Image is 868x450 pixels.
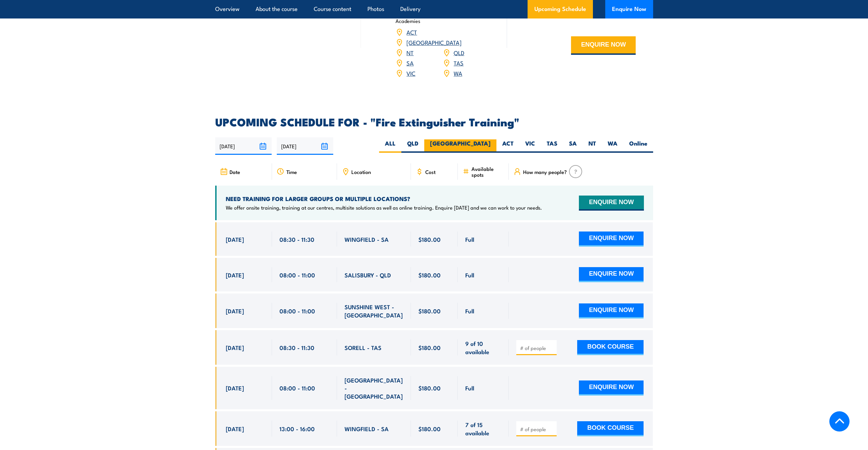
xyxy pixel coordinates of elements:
[418,384,441,392] span: $180.00
[406,59,414,67] a: SA
[519,139,541,153] label: VIC
[579,267,644,282] button: ENQUIRE NOW
[215,117,653,126] h2: UPCOMING SCHEDULE FOR - "Fire Extinguisher Training"
[418,307,441,315] span: $180.00
[602,139,623,153] label: WA
[406,38,462,46] a: [GEOGRAPHIC_DATA]
[401,139,424,153] label: QLD
[465,271,474,279] span: Full
[280,425,315,433] span: 13:00 - 16:00
[345,376,403,400] span: [GEOGRAPHIC_DATA] - [GEOGRAPHIC_DATA]
[579,196,644,211] button: ENQUIRE NOW
[406,28,417,36] a: ACT
[226,271,244,279] span: [DATE]
[623,139,653,153] label: Online
[465,421,501,437] span: 7 of 15 available
[226,384,244,392] span: [DATE]
[465,235,474,243] span: Full
[418,235,441,243] span: $180.00
[280,343,314,351] span: 08:30 - 11:30
[577,340,644,355] button: BOOK COURSE
[418,271,441,279] span: $180.00
[230,169,240,175] span: Date
[379,139,401,153] label: ALL
[583,139,602,153] label: NT
[351,169,371,175] span: Location
[345,271,391,279] span: SALISBURY - QLD
[465,307,474,315] span: Full
[277,137,333,155] input: To date
[577,421,644,436] button: BOOK COURSE
[226,235,244,243] span: [DATE]
[579,380,644,396] button: ENQUIRE NOW
[579,303,644,318] button: ENQUIRE NOW
[563,139,583,153] label: SA
[523,169,567,175] span: How many people?
[226,307,244,315] span: [DATE]
[465,339,501,355] span: 9 of 10 available
[280,235,314,243] span: 08:30 - 11:30
[226,195,542,202] h4: NEED TRAINING FOR LARGER GROUPS OR MULTIPLE LOCATIONS?
[345,235,389,243] span: WINGFIELD - SA
[465,384,474,392] span: Full
[345,303,403,319] span: SUNSHINE WEST - [GEOGRAPHIC_DATA]
[541,139,563,153] label: TAS
[286,169,297,175] span: Time
[579,232,644,247] button: ENQUIRE NOW
[280,307,315,315] span: 08:00 - 11:00
[424,139,496,153] label: [GEOGRAPHIC_DATA]
[406,69,415,77] a: VIC
[454,59,464,67] a: TAS
[418,425,441,433] span: $180.00
[345,425,389,433] span: WINGFIELD - SA
[496,139,519,153] label: ACT
[425,169,436,175] span: Cost
[280,271,315,279] span: 08:00 - 11:00
[226,343,244,351] span: [DATE]
[418,343,441,351] span: $180.00
[454,48,464,57] a: QLD
[226,425,244,433] span: [DATE]
[571,36,636,55] button: ENQUIRE NOW
[520,345,554,351] input: # of people
[215,137,272,155] input: From date
[345,343,381,351] span: SORELL - TAS
[280,384,315,392] span: 08:00 - 11:00
[406,48,414,57] a: NT
[226,204,542,211] p: We offer onsite training, training at our centres, multisite solutions as well as online training...
[520,426,554,433] input: # of people
[454,69,462,77] a: WA
[471,166,504,177] span: Available spots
